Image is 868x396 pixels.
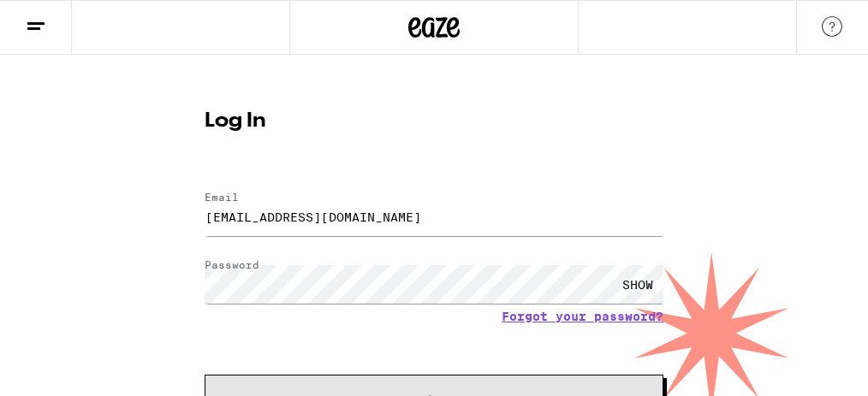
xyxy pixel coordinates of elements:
a: Forgot your password? [502,310,663,323]
h1: Log In [205,111,663,132]
label: Email [205,192,239,203]
input: Email [205,198,663,236]
label: Password [205,259,259,270]
div: SHOW [612,265,663,304]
